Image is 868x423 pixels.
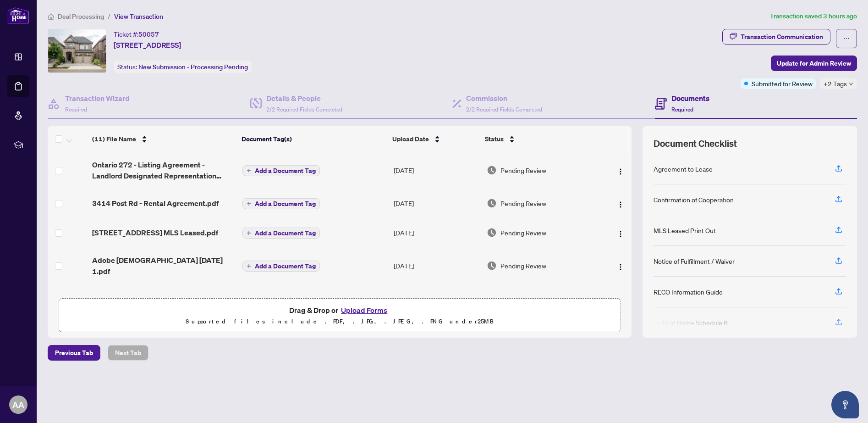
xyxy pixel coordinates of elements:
button: Logo [613,196,628,211]
img: Document Status [487,198,497,208]
th: (11) File Name [88,126,238,152]
button: Logo [613,225,628,240]
img: IMG-W12348814_1.jpg [48,29,106,72]
div: Confirmation of Cooperation [654,195,734,205]
button: Add a Document Tag [242,227,320,239]
h4: Commission [466,93,542,104]
img: Logo [617,263,624,271]
button: Add a Document Tag [242,198,320,210]
td: [DATE] [390,218,483,247]
h4: Documents [671,93,709,104]
h4: Details & People [266,93,342,104]
h4: Transaction Wizard [65,93,130,104]
span: Add a Document Tag [255,167,316,174]
span: Pending Review [500,165,546,175]
span: Upload Date [392,134,429,144]
span: 3414 Post Rd - Rental Agreement.pdf [92,198,219,209]
span: home [48,13,54,20]
img: Logo [617,230,624,238]
td: [DATE] [390,284,483,321]
button: Logo [613,258,628,273]
th: Upload Date [389,126,481,152]
span: 2/2 Required Fields Completed [266,106,342,113]
img: Logo [617,201,624,208]
span: Submitted for Review [752,78,813,89]
span: Required [65,106,87,113]
span: Pending Review [500,228,546,238]
button: Upload Forms [338,304,390,316]
span: Required [671,106,693,113]
div: MLS Leased Print Out [654,225,716,235]
span: Deal Processing [58,12,104,21]
span: plus [247,264,251,268]
span: Adobe [DEMOGRAPHIC_DATA] [DATE] 2.pdf [92,291,235,313]
span: Add a Document Tag [255,200,316,207]
td: [DATE] [390,247,483,284]
span: Adobe [DEMOGRAPHIC_DATA] [DATE] 1.pdf [92,255,235,277]
span: Status [485,134,504,144]
span: Ontario 272 - Listing Agreement - Landlord Designated Representation Agreement Authority to Offer... [92,159,235,181]
p: Supported files include .PDF, .JPG, .JPEG, .PNG under 25 MB [65,316,615,327]
div: RECO Information Guide [654,287,723,297]
th: Status [481,126,597,152]
button: Add a Document Tag [242,228,320,239]
span: Previous Tab [55,345,93,360]
img: Document Status [487,228,497,238]
button: Previous Tab [48,345,100,361]
button: Add a Document Tag [242,260,320,272]
div: Status: [114,61,252,73]
span: Pending Review [500,261,546,271]
div: Notice of Fulfillment / Waiver [654,256,735,266]
button: Add a Document Tag [242,165,320,177]
th: Document Tag(s) [238,126,389,152]
span: down [849,82,853,86]
button: Open asap [831,391,859,418]
span: (11) File Name [92,134,136,144]
button: Update for Admin Review [771,56,857,71]
button: Next Tab [108,345,148,361]
span: [STREET_ADDRESS] MLS Leased.pdf [92,227,218,238]
td: [DATE] [390,152,483,189]
img: Document Status [487,261,497,271]
span: Add a Document Tag [255,230,316,236]
li: / [108,11,110,22]
button: Add a Document Tag [242,198,320,209]
button: Add a Document Tag [242,165,320,176]
span: [STREET_ADDRESS] [114,39,181,50]
button: Transaction Communication [722,29,830,45]
span: plus [247,231,251,235]
span: Pending Review [500,198,546,208]
span: 2/2 Required Fields Completed [466,106,542,113]
span: plus [247,201,251,206]
img: Document Status [487,165,497,175]
span: Update for Admin Review [777,56,851,71]
article: Transaction saved 3 hours ago [770,11,857,22]
span: Document Checklist [654,137,737,150]
span: Add a Document Tag [255,263,316,269]
span: New Submission - Processing Pending [138,63,248,71]
div: Transaction Communication [741,29,823,44]
button: Add a Document Tag [242,261,320,272]
span: Drag & Drop orUpload FormsSupported files include .PDF, .JPG, .JPEG, .PNG under25MB [59,299,620,333]
div: Agreement to Lease [654,164,713,174]
span: plus [247,168,251,173]
button: Logo [613,163,628,178]
span: View Transaction [114,12,163,21]
td: [DATE] [390,189,483,218]
span: Drag & Drop or [289,304,390,316]
img: Logo [617,168,624,175]
img: logo [7,7,29,24]
span: +2 Tags [824,78,847,89]
div: Ticket #: [114,29,159,39]
span: 50057 [138,30,159,39]
span: ellipsis [843,35,850,42]
span: AA [12,398,24,411]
